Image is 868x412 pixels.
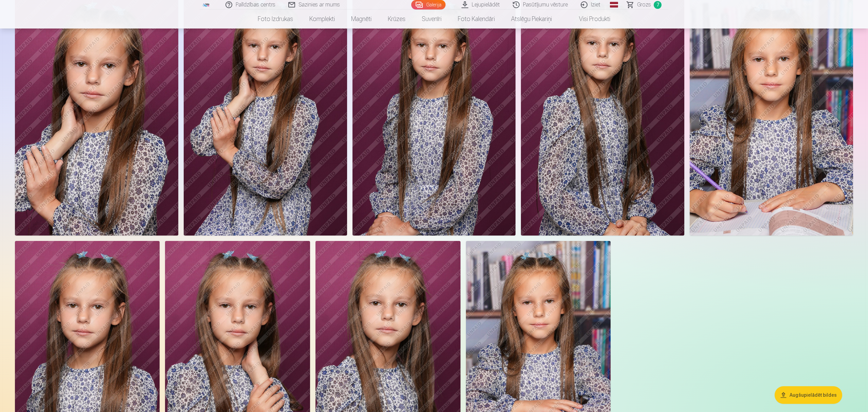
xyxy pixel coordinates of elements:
span: Grozs [637,1,651,9]
a: Foto izdrukas [250,10,301,29]
a: Atslēgu piekariņi [503,10,560,29]
a: Suvenīri [414,10,450,29]
img: /fa1 [202,3,210,7]
a: Krūzes [380,10,414,29]
a: Foto kalendāri [450,10,503,29]
a: Magnēti [343,10,380,29]
span: 7 [654,1,662,9]
a: Komplekti [301,10,343,29]
button: Augšupielādēt bildes [775,386,842,404]
a: Visi produkti [560,10,618,29]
